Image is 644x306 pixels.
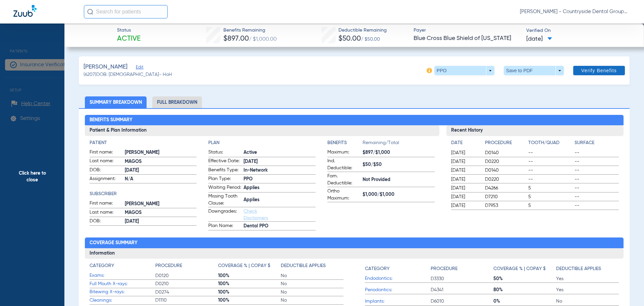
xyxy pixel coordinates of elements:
[244,223,316,230] span: Dental PPO
[85,248,624,259] h3: Information
[451,193,479,200] span: [DATE]
[427,68,432,73] img: info-icon
[155,262,218,272] app-breakdown-title: Procedure
[218,272,281,279] span: 100%
[155,280,218,287] span: D0210
[90,280,155,288] span: Full Mouth X-rays:
[485,185,526,191] span: D4266
[485,176,526,183] span: D0220
[556,298,619,305] span: No
[556,262,619,275] app-breakdown-title: Deductible Applies
[87,9,93,15] img: Search Icon
[575,139,619,146] h4: Surface
[208,193,241,207] span: Missing Tooth Clause:
[281,280,343,287] span: No
[90,167,122,175] span: DOB:
[85,237,624,248] h2: Coverage Summary
[84,63,127,71] span: [PERSON_NAME]
[155,297,218,304] span: D1110
[451,167,479,174] span: [DATE]
[526,35,552,43] span: [DATE]
[90,190,197,198] h4: Subscriber
[528,185,573,191] span: 5
[363,191,435,198] span: $1,000/$1,000
[208,184,241,192] span: Waiting Period:
[575,139,619,149] app-breakdown-title: Surface
[485,149,526,156] span: D0140
[125,209,197,216] span: MAGOS
[90,175,122,183] span: Assignment:
[528,139,573,146] h4: Tooth/Quad
[575,167,619,174] span: --
[125,158,197,165] span: MAGOS
[155,262,182,269] h4: Procedure
[493,265,546,272] h4: Coverage % | Copay $
[223,35,249,42] span: $897.00
[249,37,277,42] span: / $1,000.00
[90,139,197,146] app-breakdown-title: Patient
[526,27,633,34] span: Verified On
[556,275,619,282] span: Yes
[493,298,556,305] span: 0%
[575,193,619,200] span: --
[363,161,435,168] span: $50/$50
[573,66,625,75] button: Verify Benefits
[528,158,573,165] span: --
[281,272,343,279] span: No
[208,139,316,146] app-breakdown-title: Plan
[365,298,431,305] span: Implants:
[493,275,556,282] span: 50%
[451,149,479,156] span: [DATE]
[451,176,479,183] span: [DATE]
[434,66,494,75] button: PPO
[327,149,360,157] span: Maximum:
[528,176,573,183] span: --
[208,222,241,230] span: Plan Name:
[575,202,619,209] span: --
[125,218,197,225] span: [DATE]
[281,297,343,304] span: No
[485,202,526,209] span: D7953
[365,287,431,294] span: Periodontics:
[431,262,493,275] app-breakdown-title: Procedure
[504,66,564,75] button: Save to PDF
[556,265,601,272] h4: Deductible Applies
[485,193,526,200] span: D7210
[556,287,619,293] span: Yes
[451,139,479,146] h4: Date
[84,5,168,18] input: Search for patients
[363,139,435,149] span: Remaining/Total
[493,262,556,275] app-breakdown-title: Coverage % | Copay $
[327,188,360,202] span: Ortho Maximum:
[90,262,114,269] h4: Category
[431,275,493,282] span: D3330
[244,184,316,191] span: Applies
[365,265,389,272] h4: Category
[218,280,281,287] span: 100%
[493,287,556,293] span: 80%
[575,176,619,183] span: --
[581,68,617,73] span: Verify Benefits
[125,201,197,208] span: [PERSON_NAME]
[90,262,155,272] app-breakdown-title: Category
[338,27,387,34] span: Deductible Remaining
[575,158,619,165] span: --
[363,149,435,156] span: $897/$1,000
[451,158,479,165] span: [DATE]
[528,193,573,200] span: 5
[136,65,142,71] span: Edit
[414,34,521,43] span: Blue Cross Blue Shield of [US_STATE]
[281,289,343,296] span: No
[365,275,431,282] span: Endodontics:
[218,262,270,269] h4: Coverage % | Copay $
[125,149,197,156] span: [PERSON_NAME]
[85,115,624,126] h2: Benefits Summary
[13,5,37,17] img: Zuub Logo
[117,27,141,34] span: Status
[485,139,526,146] h4: Procedure
[431,265,458,272] h4: Procedure
[431,287,493,293] span: D4341
[528,149,573,156] span: --
[223,27,277,34] span: Benefits Remaining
